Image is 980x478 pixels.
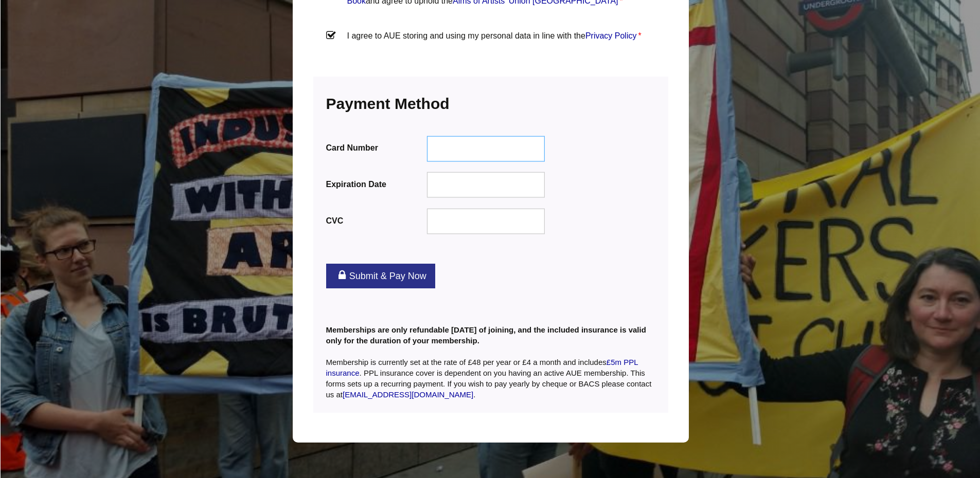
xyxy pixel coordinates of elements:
[326,29,655,60] label: I agree to AUE storing and using my personal data in line with the
[326,325,646,345] b: Memberships are only refundable [DATE] of joining, and the included insurance is valid only for t...
[585,31,637,40] a: Privacy Policy
[434,179,538,191] iframe: Secure expiration date input frame
[434,143,538,154] iframe: Secure card number input frame
[326,177,425,191] label: Expiration Date
[326,358,638,377] a: £5m PPL insurance
[343,390,473,399] a: [EMAIL_ADDRESS][DOMAIN_NAME]
[434,216,538,227] iframe: Secure CVC input frame
[326,264,435,288] a: Submit & Pay Now
[326,358,652,399] span: Membership is currently set at the rate of £48 per year or £4 a month and includes . PPL insuranc...
[326,214,425,228] label: CVC
[326,141,425,155] label: Card Number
